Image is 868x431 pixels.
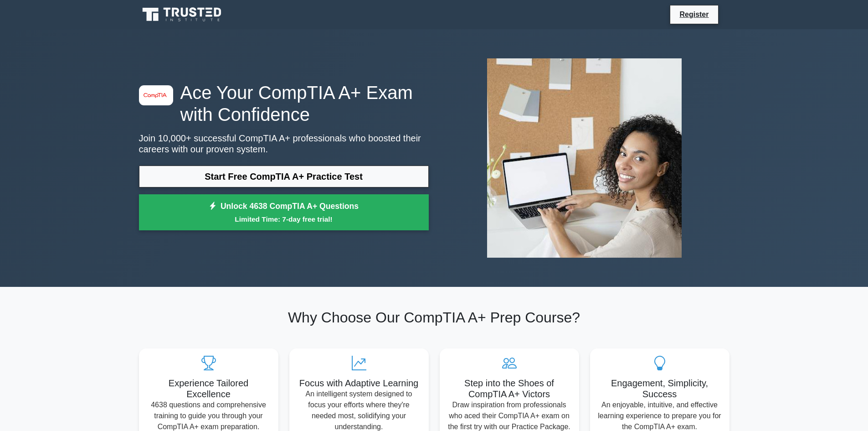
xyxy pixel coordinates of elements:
h1: Ace Your CompTIA A+ Exam with Confidence [139,82,429,125]
a: Register [674,9,714,20]
h5: Engagement, Simplicity, Success [597,378,722,400]
h5: Experience Tailored Excellence [146,378,271,400]
small: Limited Time: 7-day free trial! [150,214,417,224]
h5: Focus with Adaptive Learning [297,378,421,389]
a: Start Free CompTIA A+ Practice Test [139,166,429,187]
h2: Why Choose Our CompTIA A+ Prep Course? [139,309,729,326]
p: Join 10,000+ successful CompTIA A+ professionals who boosted their careers with our proven system. [139,133,429,155]
h5: Step into the Shoes of CompTIA A+ Victors [447,378,572,400]
a: Unlock 4638 CompTIA A+ QuestionsLimited Time: 7-day free trial! [139,194,429,231]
